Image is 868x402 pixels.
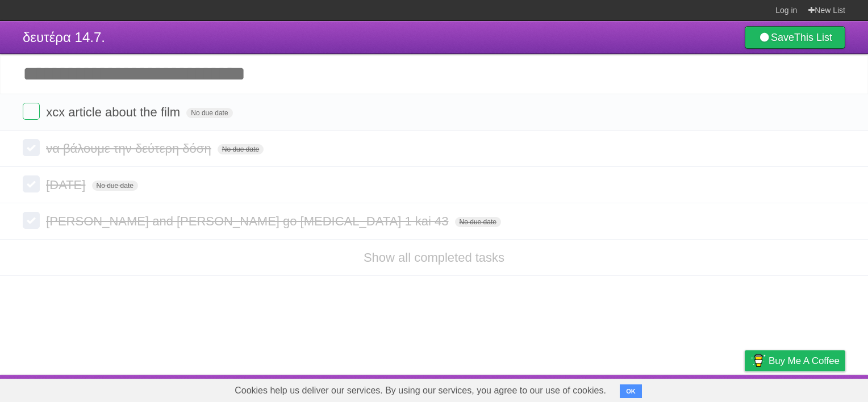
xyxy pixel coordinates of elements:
[594,378,617,399] a: About
[364,250,504,265] a: Show all completed tasks
[46,105,183,119] span: xcx article about the film
[46,214,451,228] span: [PERSON_NAME] and [PERSON_NAME] go [MEDICAL_DATA] 1 kai 43
[769,351,840,371] span: Buy me a coffee
[774,378,845,399] a: Suggest a feature
[23,175,40,192] label: Done
[223,379,617,402] span: Cookies help us deliver our services. By using our services, you agree to our use of cookies.
[23,139,40,156] label: Done
[794,32,832,43] b: This List
[620,384,642,398] button: OK
[691,378,716,399] a: Terms
[218,144,264,154] span: No due date
[23,30,105,45] span: δευτέρα 14.7.
[730,378,759,399] a: Privacy
[455,217,501,227] span: No due date
[46,178,88,192] span: [DATE]
[631,378,677,399] a: Developers
[23,103,40,120] label: Done
[745,350,845,371] a: Buy me a coffee
[750,351,766,370] img: Buy me a coffee
[745,26,845,49] a: SaveThis List
[46,141,214,156] span: να βάλουμε την δεύτερη δόση
[186,108,232,118] span: No due date
[23,212,40,229] label: Done
[92,181,138,191] span: No due date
